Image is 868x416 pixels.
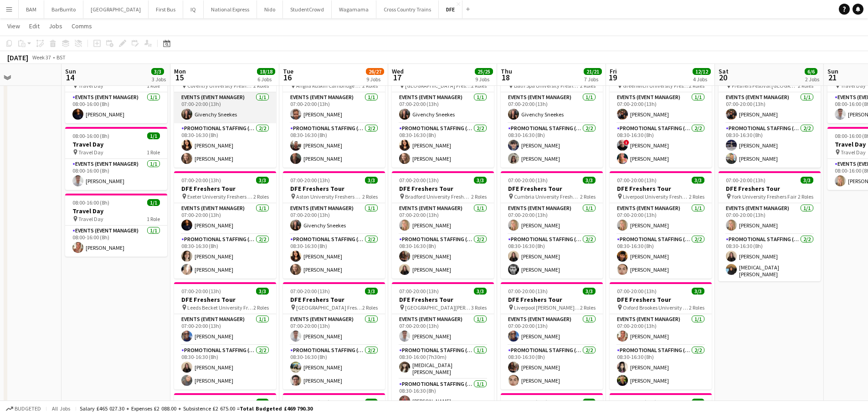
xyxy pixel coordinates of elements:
app-card-role: Events (Event Manager)1/107:00-20:00 (13h)[PERSON_NAME] [610,92,712,123]
span: 2 Roles [362,304,378,311]
span: 6/6 [805,68,817,75]
div: 07:00-20:00 (13h)3/3DFE Freshers Tour Bradford University Freshers Fair2 RolesEvents (Event Manag... [392,171,494,279]
span: 07:00-20:00 (13h) [617,288,657,295]
span: Bradford University Freshers Fair [405,193,471,200]
app-card-role: Events (Event Manager)1/107:00-20:00 (13h)[PERSON_NAME] [610,314,712,345]
span: 1 Role [147,216,160,222]
app-card-role: Promotional Staffing (Brand Ambassadors)2/208:30-16:30 (8h)[PERSON_NAME][PERSON_NAME] [283,345,385,390]
span: 25/25 [475,68,493,75]
span: Liverpool [PERSON_NAME] University Freshers Fair [514,304,580,311]
button: First Bus [149,0,183,18]
button: IQ [183,0,204,18]
app-card-role: Promotional Staffing (Brand Ambassadors)2/208:30-16:30 (8h)[PERSON_NAME][PERSON_NAME] [283,123,385,168]
span: 07:00-20:00 (13h) [181,288,221,295]
app-card-role: Promotional Staffing (Brand Ambassadors)2/208:30-16:30 (8h)[PERSON_NAME][PERSON_NAME] [501,123,603,168]
div: 6 Jobs [257,76,275,83]
div: 07:00-20:00 (13h)3/3DFE Freshers Tour Freshers Festival [GEOGRAPHIC_DATA]2 RolesEvents (Event Man... [719,60,821,168]
span: Sat [719,67,729,75]
span: 07:00-20:00 (13h) [181,399,221,405]
app-card-role: Promotional Staffing (Brand Ambassadors)2/208:30-16:30 (8h)[PERSON_NAME][PERSON_NAME] [610,234,712,279]
h3: DFE Freshers Tour [719,184,821,193]
span: Liverpool University Freshers Fair [623,193,689,200]
app-card-role: Events (Event Manager)1/107:00-20:00 (13h)[PERSON_NAME] [174,314,276,345]
span: Oxford Brookes University Freshers Fair [623,304,689,311]
div: [DATE] [7,53,28,62]
span: 3/3 [256,399,269,405]
app-card-role: Promotional Staffing (Brand Ambassadors)2/208:30-16:30 (8h)[PERSON_NAME][PERSON_NAME] [501,234,603,279]
h3: DFE Freshers Tour [501,295,603,304]
app-card-role: Promotional Staffing (Brand Ambassadors)2/208:30-16:30 (8h)[PERSON_NAME][PERSON_NAME] [501,345,603,390]
span: 20 [717,72,729,83]
span: 14 [64,72,76,83]
span: Edit [29,22,40,30]
app-job-card: 08:00-16:00 (8h)1/1Travel Day Travel Day1 RoleEvents (Event Manager)1/108:00-16:00 (8h)[PERSON_NAME] [65,194,167,257]
div: 07:00-20:00 (13h)3/3DFE Freshers Tour York University Freshers Fair2 RolesEvents (Event Manager)1... [719,171,821,281]
app-card-role: Promotional Staffing (Brand Ambassadors)2/208:30-16:30 (8h)[PERSON_NAME][PERSON_NAME] [610,345,712,390]
button: Nido [257,0,283,18]
span: All jobs [50,405,72,412]
app-job-card: 07:00-20:00 (13h)3/3DFE Freshers Tour Liverpool University Freshers Fair2 RolesEvents (Event Mana... [610,171,712,279]
app-card-role: Events (Event Manager)1/107:00-20:00 (13h)[PERSON_NAME] [174,203,276,234]
span: View [7,22,20,30]
span: 3/3 [583,177,596,184]
span: 1/1 [147,132,160,139]
span: [GEOGRAPHIC_DATA][PERSON_NAME][DEMOGRAPHIC_DATA] Freshers Fair [405,304,471,311]
app-card-role: Events (Event Manager)1/107:00-20:00 (13h)[PERSON_NAME] [392,314,494,345]
h3: DFE Freshers Tour [174,184,276,193]
span: 3/3 [365,177,378,184]
span: 07:00-20:00 (13h) [726,177,765,184]
button: StudentCrowd [283,0,332,18]
span: 2 Roles [362,193,378,200]
app-card-role: Promotional Staffing (Brand Ambassadors)2/208:30-16:30 (8h)[PERSON_NAME][MEDICAL_DATA][PERSON_NAME] [719,234,821,281]
app-job-card: 07:00-20:00 (13h)3/3DFE Freshers Tour Anglia Ruskin Cambridge Freshers Fair2 RolesEvents (Event M... [283,60,385,168]
h3: DFE Freshers Tour [392,184,494,193]
span: 3/3 [692,288,704,295]
app-card-role: Events (Event Manager)1/107:00-20:00 (13h)[PERSON_NAME] [610,203,712,234]
h3: Travel Day [65,207,167,215]
app-job-card: 07:00-20:00 (13h)3/3DFE Freshers Tour Exeter University Freshers Fair2 RolesEvents (Event Manager... [174,171,276,279]
span: Sun [827,67,838,75]
div: 07:00-20:00 (13h)3/3DFE Freshers Tour Coventry University Freshers Fair2 RolesEvents (Event Manag... [174,60,276,168]
a: Edit [26,20,43,32]
h3: DFE Freshers Tour [501,184,603,193]
span: Sun [65,67,76,75]
span: Total Budgeted £469 790.30 [240,405,313,412]
h3: DFE Freshers Tour [610,184,712,193]
span: 18/18 [257,68,275,75]
div: 9 Jobs [475,76,493,83]
span: 07:00-20:00 (13h) [508,177,548,184]
h3: DFE Freshers Tour [610,295,712,304]
span: 07:00-20:00 (13h) [290,177,330,184]
div: 08:00-16:00 (8h)1/1Travel Day Travel Day1 RoleEvents (Event Manager)1/108:00-16:00 (8h)[PERSON_NAME] [65,127,167,190]
span: 07:00-20:00 (13h) [617,399,657,405]
span: 3/3 [692,399,704,405]
button: National Express [204,0,257,18]
span: Week 37 [30,54,53,61]
button: BAM [19,0,44,18]
app-card-role: Promotional Staffing (Brand Ambassadors)2/208:30-16:30 (8h)[PERSON_NAME][PERSON_NAME] [174,123,276,168]
span: 3/3 [583,288,596,295]
span: 3/3 [151,68,164,75]
span: 3/3 [365,399,378,405]
app-job-card: 07:00-20:00 (13h)3/3DFE Freshers Tour Liverpool [PERSON_NAME] University Freshers Fair2 RolesEven... [501,282,603,390]
app-card-role: Events (Event Manager)1/107:00-20:00 (13h)[PERSON_NAME] [283,314,385,345]
span: 18 [499,72,512,83]
span: Wed [392,67,404,75]
app-job-card: 07:00-20:00 (13h)3/3DFE Freshers Tour Cumbria University Freshers Fair2 RolesEvents (Event Manage... [501,171,603,279]
button: Wagamama [332,0,376,18]
span: 3/3 [801,177,813,184]
span: 2 Roles [580,304,596,311]
span: 3 Roles [471,304,487,311]
app-card-role: Promotional Staffing (Brand Ambassadors)1/108:30-16:00 (7h30m)[MEDICAL_DATA][PERSON_NAME] [392,345,494,379]
app-card-role: Events (Event Manager)1/107:00-20:00 (13h)Givenchy Sneekes [174,92,276,123]
div: 7 Jobs [584,76,601,83]
a: View [4,20,24,32]
span: ! [624,140,629,145]
app-card-role: Events (Event Manager)1/107:00-20:00 (13h)[PERSON_NAME] [392,203,494,234]
app-card-role: Promotional Staffing (Brand Ambassadors)2/208:30-16:30 (8h)[PERSON_NAME][PERSON_NAME] [392,123,494,168]
span: 07:00-20:00 (13h) [399,288,439,295]
app-card-role: Events (Event Manager)1/107:00-20:00 (13h)Givenchy Sneekes [283,203,385,234]
span: 07:00-20:00 (13h) [508,288,548,295]
span: Cumbria University Freshers Fair [514,193,580,200]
